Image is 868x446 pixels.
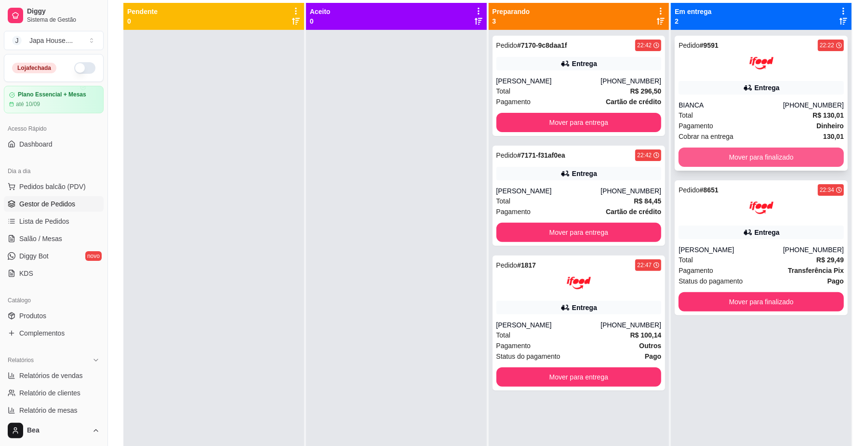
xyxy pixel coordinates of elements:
[12,63,56,73] div: Loja fechada
[74,62,95,74] button: Alterar Status
[496,41,518,49] span: Pedido
[19,182,86,191] span: Pedidos balcão (PDV)
[4,266,104,281] a: KDS
[700,186,719,194] strong: # 8651
[127,16,158,26] p: 0
[645,352,661,360] strong: Pago
[496,186,601,196] div: [PERSON_NAME]
[637,261,652,269] div: 22:47
[606,208,661,216] strong: Cartão de crédito
[749,51,774,75] img: ifood
[572,169,597,178] div: Entrega
[637,151,652,159] div: 22:42
[4,248,104,264] a: Diggy Botnovo
[19,199,75,209] span: Gestor de Pedidos
[4,403,104,418] a: Relatório de mesas
[816,122,844,130] strong: Dinheiro
[4,121,104,136] div: Acesso Rápido
[4,385,104,401] a: Relatório de clientes
[823,133,844,140] strong: 130,01
[679,131,734,142] span: Cobrar na entrega
[679,110,693,121] span: Total
[496,151,518,159] span: Pedido
[606,98,661,106] strong: Cartão de crédito
[19,234,62,243] span: Salão / Mesas
[679,276,743,286] span: Status do pagamento
[19,371,83,380] span: Relatórios de vendas
[675,16,711,26] p: 2
[493,16,530,26] p: 3
[4,86,104,113] a: Plano Essencial + Mesasaté 10/09
[820,186,834,194] div: 22:34
[601,320,661,330] div: [PHONE_NUMBER]
[29,36,73,45] div: Japa House. ...
[783,100,844,110] div: [PHONE_NUMBER]
[749,196,774,220] img: ifood
[755,228,780,237] div: Entrega
[496,320,601,330] div: [PERSON_NAME]
[19,311,46,321] span: Produtos
[4,368,104,383] a: Relatórios de vendas
[675,7,711,16] p: Em entrega
[679,41,700,49] span: Pedido
[828,277,844,285] strong: Pago
[517,151,565,159] strong: # 7171-f31af0ea
[12,36,22,45] span: J
[19,405,78,415] span: Relatório de mesas
[4,31,104,50] button: Select a team
[310,16,331,26] p: 0
[700,41,719,49] strong: # 9591
[755,83,780,93] div: Entrega
[4,231,104,246] a: Salão / Mesas
[679,100,783,110] div: BIANCA
[601,186,661,196] div: [PHONE_NUMBER]
[4,163,104,179] div: Dia a dia
[4,325,104,341] a: Complementos
[496,330,511,340] span: Total
[679,255,693,265] span: Total
[4,4,104,27] a: DiggySistema de Gestão
[630,331,662,339] strong: R$ 100,14
[19,251,49,261] span: Diggy Bot
[496,223,662,242] button: Mover para entrega
[496,113,662,132] button: Mover para entrega
[496,367,662,387] button: Mover para entrega
[517,41,567,49] strong: # 7170-9c8daa1f
[679,265,713,276] span: Pagamento
[637,41,652,49] div: 22:42
[4,308,104,324] a: Produtos
[517,261,536,269] strong: # 1817
[19,139,53,149] span: Dashboard
[679,292,844,311] button: Mover para finalizado
[496,206,531,217] span: Pagamento
[496,351,561,362] span: Status do pagamento
[127,7,158,16] p: Pendente
[496,76,601,86] div: [PERSON_NAME]
[820,41,834,49] div: 22:22
[679,245,783,255] div: [PERSON_NAME]
[496,196,511,206] span: Total
[572,303,597,312] div: Entrega
[493,7,530,16] p: Preparando
[18,91,86,98] article: Plano Essencial + Mesas
[679,121,713,131] span: Pagamento
[816,256,844,264] strong: R$ 29,49
[634,197,661,205] strong: R$ 84,45
[567,271,591,295] img: ifood
[4,419,104,442] button: Bea
[19,328,65,338] span: Complementos
[19,269,33,278] span: KDS
[4,136,104,152] a: Dashboard
[19,388,80,398] span: Relatório de clientes
[496,340,531,351] span: Pagamento
[27,7,100,16] span: Diggy
[19,216,69,226] span: Lista de Pedidos
[496,86,511,96] span: Total
[310,7,331,16] p: Aceito
[27,16,100,24] span: Sistema de Gestão
[783,245,844,255] div: [PHONE_NUMBER]
[572,59,597,68] div: Entrega
[16,100,40,108] article: até 10/09
[639,342,661,350] strong: Outros
[813,111,844,119] strong: R$ 130,01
